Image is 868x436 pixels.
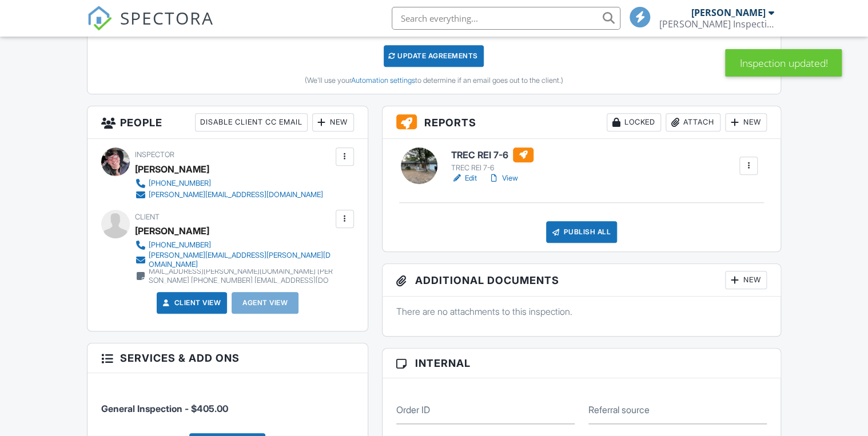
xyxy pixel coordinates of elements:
p: There are no attachments to this inspection. [396,305,767,318]
div: TREC REI 7-6 [451,163,533,173]
div: New [312,113,354,131]
h3: People [87,106,368,139]
h3: Internal [383,349,781,378]
a: [PHONE_NUMBER] [135,178,323,189]
div: Monsivais Inspections [659,18,774,30]
div: [PERSON_NAME][EMAIL_ADDRESS][DOMAIN_NAME] [149,190,323,199]
span: SPECTORA [120,6,214,30]
div: (We'll use your to determine if an email goes out to the client.) [96,76,772,85]
div: Update Agreements [384,45,484,67]
a: Client View [161,297,221,309]
a: [PERSON_NAME][EMAIL_ADDRESS][DOMAIN_NAME] [135,189,323,201]
label: Referral source [588,403,650,416]
span: General Inspection - $405.00 [101,403,228,414]
a: [PHONE_NUMBER] [135,239,333,251]
h3: Reports [383,106,781,139]
div: This inspection's client info was changed at 6:04PM on 8/27. Would you like to update your agreem... [87,15,781,94]
h3: Services & Add ons [87,343,368,373]
label: Order ID [396,403,430,416]
a: View [488,173,518,184]
div: [PERSON_NAME] [PHONE_NUMBER] [PERSON_NAME][EMAIL_ADDRESS][PERSON_NAME][DOMAIN_NAME] [PERSON_NAME]... [149,258,333,294]
h3: Additional Documents [383,264,781,297]
li: Service: General Inspection [101,382,354,424]
input: Search everything... [392,7,620,30]
div: New [725,271,767,289]
a: Automation settings [351,76,415,85]
div: Inspection updated! [725,49,842,77]
div: Attach [666,113,720,131]
div: [PERSON_NAME] [135,222,209,239]
div: Locked [607,113,661,131]
div: Publish All [546,221,618,243]
span: Inspector [135,150,174,159]
div: [PHONE_NUMBER] [149,179,211,188]
a: Edit [451,173,477,184]
div: [PERSON_NAME][EMAIL_ADDRESS][PERSON_NAME][DOMAIN_NAME] [149,251,333,269]
div: [PHONE_NUMBER] [149,241,211,250]
div: [PERSON_NAME] [135,161,209,178]
div: New [725,113,767,131]
div: [PERSON_NAME] [691,7,765,18]
a: TREC REI 7-6 TREC REI 7-6 [451,147,533,173]
a: SPECTORA [87,15,214,39]
div: Disable Client CC Email [195,113,308,131]
a: [PERSON_NAME][EMAIL_ADDRESS][PERSON_NAME][DOMAIN_NAME] [135,251,333,269]
img: The Best Home Inspection Software - Spectora [87,6,112,31]
h6: TREC REI 7-6 [451,147,533,162]
span: Client [135,213,160,221]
